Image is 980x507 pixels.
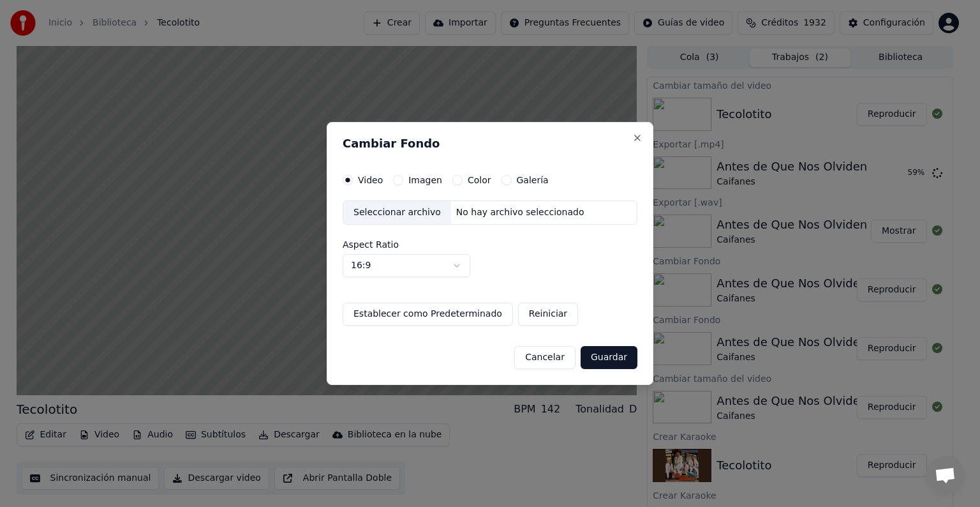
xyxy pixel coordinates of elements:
[518,303,578,326] button: Reiniciar
[343,303,513,326] button: Establecer como Predeterminado
[581,346,637,369] button: Guardar
[514,346,575,369] button: Cancelar
[343,240,637,249] label: Aspect Ratio
[468,176,491,185] label: Color
[517,176,549,185] label: Galería
[408,176,442,185] label: Imagen
[451,206,590,219] div: No hay archivo seleccionado
[343,138,637,149] h2: Cambiar Fondo
[358,176,383,185] label: Video
[343,201,451,224] div: Seleccionar archivo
